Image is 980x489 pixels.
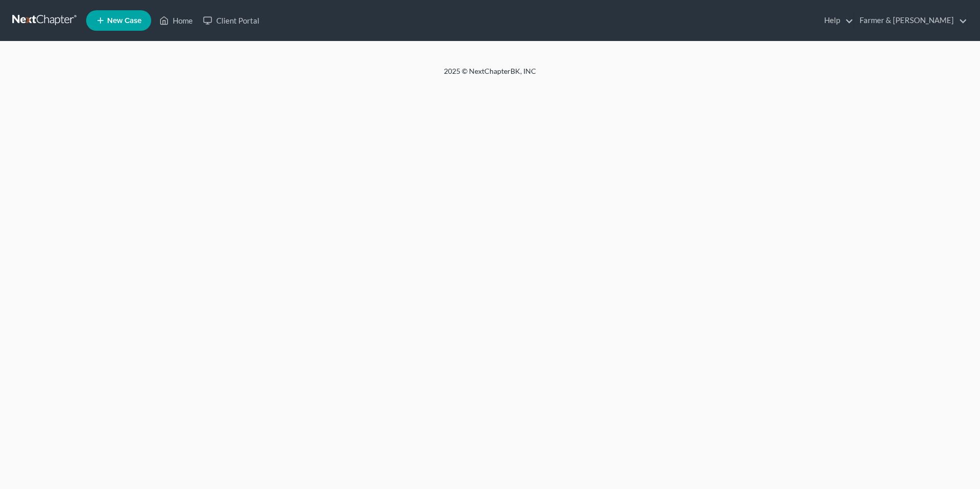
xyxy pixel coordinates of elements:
[154,11,198,30] a: Home
[854,11,967,30] a: Farmer & [PERSON_NAME]
[198,11,264,30] a: Client Portal
[819,11,853,30] a: Help
[86,10,151,31] new-legal-case-button: New Case
[198,66,782,85] div: 2025 © NextChapterBK, INC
